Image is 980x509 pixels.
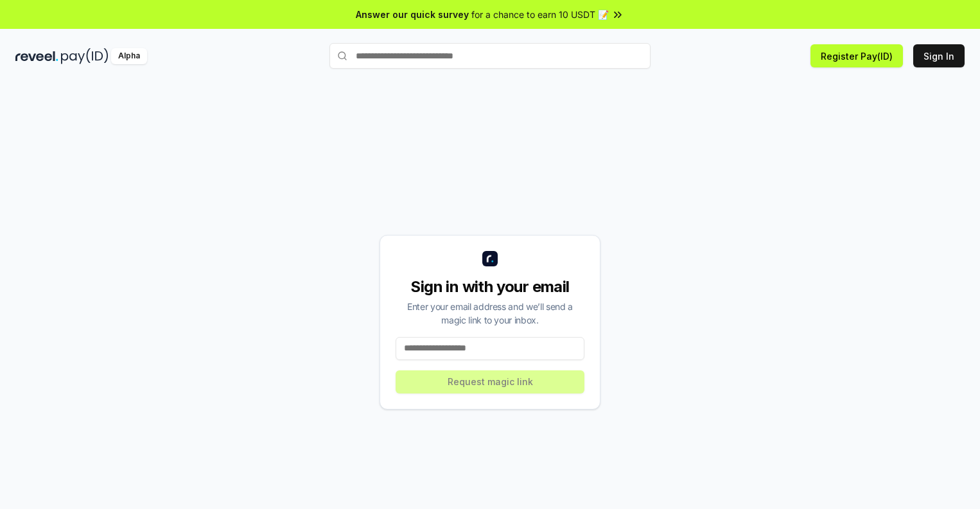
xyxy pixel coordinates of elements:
img: logo_small [482,251,498,266]
div: Enter your email address and we’ll send a magic link to your inbox. [396,300,584,327]
img: reveel_dark [15,48,58,64]
span: Answer our quick survey [356,8,469,21]
span: for a chance to earn 10 USDT 📝 [471,8,609,21]
button: Register Pay(ID) [810,44,903,67]
img: pay_id [61,48,109,64]
div: Sign in with your email [396,277,584,297]
div: Alpha [111,48,147,64]
button: Sign In [913,44,965,67]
